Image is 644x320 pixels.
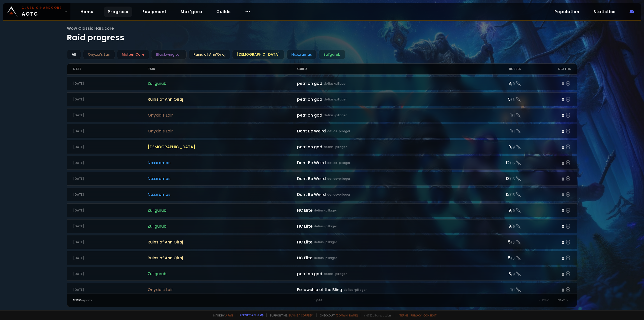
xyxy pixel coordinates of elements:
small: defias-pillager [314,224,337,229]
span: Zul'gurub [148,80,297,87]
div: 8 [471,271,521,277]
div: 0 [521,238,571,246]
a: Privacy [411,313,421,317]
div: 5 [471,96,521,102]
div: [DATE] [73,192,148,197]
a: Home [76,7,98,17]
a: Classic HardcoreAOTC [3,3,70,20]
div: 1 [197,298,446,303]
div: [DEMOGRAPHIC_DATA] [232,50,285,59]
div: [DATE] [73,176,148,181]
a: Buy me a coffee [289,313,313,317]
div: [DATE] [73,145,148,149]
small: / 9 [511,272,515,277]
a: [DATE]NaxxramasDont Be Weirddefias-pillager12/150 [67,188,577,201]
span: Naxxramas [148,175,297,182]
small: / 15 [510,161,515,166]
small: / 15 [510,193,515,198]
div: HC Elite [297,207,471,214]
div: 9 [471,207,521,214]
div: Next [555,297,571,304]
a: [DATE]Onyxia's Lairpetri on goddefias-pillager1/10 [67,108,577,122]
small: defias-pillager [324,113,347,118]
span: AOTC [22,6,62,18]
div: [DATE] [73,97,148,102]
div: HC Elite [297,223,471,229]
span: Onyxia's Lair [148,128,297,134]
div: 9 [471,223,521,229]
div: Naxxramas [287,50,317,59]
a: Mak'gora [177,7,206,17]
span: Checkout [316,313,358,317]
small: / 6 [511,97,515,102]
span: Zul'gurub [148,207,297,214]
a: Report a bug [240,313,259,317]
small: defias-pillager [324,81,347,86]
div: [DATE] [73,272,148,276]
div: petri on god [297,96,471,102]
div: 0 [521,127,571,135]
div: Bosses [471,64,521,74]
a: [DATE]Zul'gurubpetri on goddefias-pillager8/90 [67,77,577,90]
div: Dont Be Weird [297,160,471,166]
div: 12 [471,191,521,198]
small: / 6 [511,240,515,245]
small: defias-pillager [314,256,337,260]
a: [DATE][DEMOGRAPHIC_DATA]petri on goddefias-pillager9/90 [67,140,577,154]
div: 0 [521,207,571,214]
a: [DATE]Onyxia's LairDont Be Weirddefias-pillager1/10 [67,124,577,138]
a: Equipment [138,7,171,17]
div: [DATE] [73,113,148,118]
a: Terms [399,313,409,317]
small: / 1 [512,113,515,118]
small: / 9 [511,224,515,229]
div: Dont Be Weird [297,175,471,182]
div: [DATE] [73,129,148,133]
small: / 15 [510,177,515,182]
div: HC Elite [297,255,471,261]
div: Onyxia's Lair [83,50,115,59]
a: [DATE]Ruins of Ahn'QirajHC Elitedefias-pillager5/60 [67,251,577,265]
div: 5 [471,239,521,245]
div: Dont Be Weird [297,128,471,134]
small: defias-pillager [327,192,350,197]
span: Made by [210,313,233,317]
span: Naxxramas [148,191,297,198]
div: 0 [521,223,571,230]
div: Prev [536,297,552,304]
a: Statistics [589,7,620,17]
a: [DATE]Zul'gurubHC Elitedefias-pillager9/90 [67,203,577,217]
div: 9 [471,144,521,150]
a: [DOMAIN_NAME] [336,313,358,317]
small: / 6 [511,256,515,261]
div: 0 [521,270,571,277]
div: 13 [471,175,521,182]
div: Fellowship of the Bling [297,287,471,293]
span: Wow Classic Hardcore [67,25,577,31]
a: [DATE]Ruins of Ahn'Qirajpetri on goddefias-pillager5/60 [67,92,577,106]
small: / 1 [512,288,515,293]
a: Consent [423,313,437,317]
span: Ruins of Ahn'Qiraj [148,96,297,102]
span: Onyxia's Lair [148,287,297,293]
div: 1 [471,112,521,118]
div: 0 [521,191,571,198]
div: [DATE] [73,288,148,292]
div: petri on god [297,144,471,150]
a: Progress [104,7,132,17]
small: / 9 [511,208,515,214]
span: Ruins of Ahn'Qiraj [148,255,297,261]
div: All [67,50,81,59]
span: Zul'gurub [148,271,297,277]
a: a fan [225,313,233,317]
a: [DATE]NaxxramasDont Be Weirddefias-pillager13/150 [67,172,577,186]
a: [DATE]Zul'gurubHC Elitedefias-pillager9/90 [67,219,577,233]
div: Zul'gurub [319,50,345,59]
span: Ruins of Ahn'Qiraj [148,239,297,245]
span: Support me, [266,313,313,317]
small: / 9 [511,82,515,87]
small: defias-pillager [324,272,347,276]
div: Dont Be Weird [297,191,471,198]
small: / 9 [511,145,515,150]
div: 0 [521,286,571,293]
